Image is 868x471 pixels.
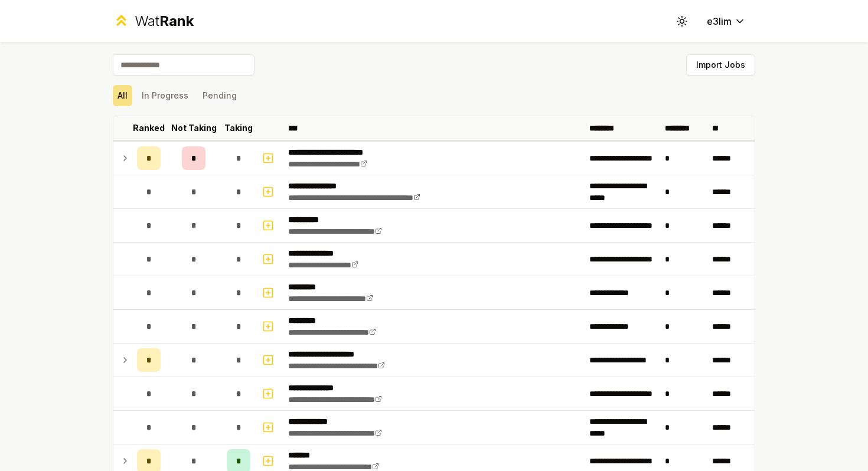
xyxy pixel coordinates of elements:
[686,54,755,76] button: Import Jobs
[135,12,194,31] div: Wat
[697,11,755,32] button: e3lim
[198,85,242,106] button: Pending
[137,85,193,106] button: In Progress
[113,12,194,31] a: WatRank
[133,122,165,134] p: Ranked
[171,122,217,134] p: Not Taking
[224,122,253,134] p: Taking
[707,14,732,28] span: e3lim
[159,12,194,30] span: Rank
[113,85,132,106] button: All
